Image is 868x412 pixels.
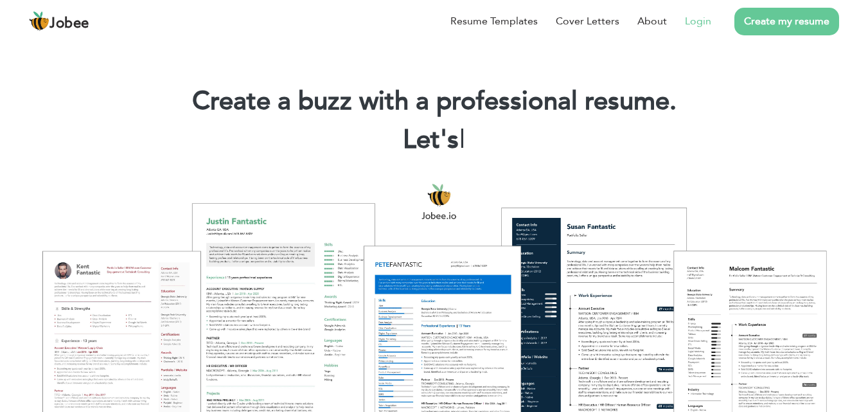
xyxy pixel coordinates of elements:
img: jobee.io [29,11,49,31]
a: Jobee [29,11,89,31]
span: | [459,122,465,157]
a: About [637,13,667,29]
h1: Create a buzz with a professional resume. [19,85,849,118]
a: Create my resume [734,8,839,35]
h2: Let's [19,123,849,157]
a: Resume Templates [450,13,538,29]
span: Jobee [49,17,89,31]
a: Cover Letters [556,13,619,29]
a: Login [685,13,711,29]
